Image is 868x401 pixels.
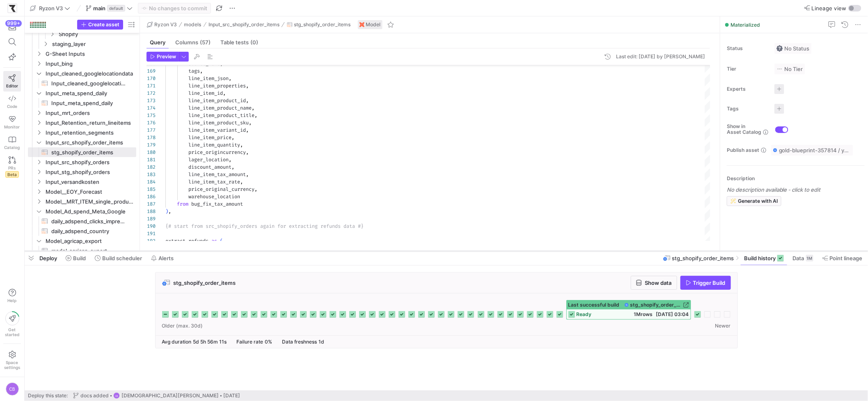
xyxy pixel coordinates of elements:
span: Trigger Build [693,280,726,286]
div: 172 [147,89,156,97]
a: Code [3,92,21,112]
span: , [231,134,234,141]
div: 192 [147,237,156,245]
span: as [211,238,217,244]
a: daily_adspend_country​​​​​​​​​​ [28,226,136,236]
div: 189 [147,215,156,222]
span: , [246,127,249,133]
button: Alerts [147,251,177,265]
button: Ryzon V3 [28,3,72,14]
button: Build history [740,251,788,265]
button: gold-blueprint-357814 / y42_Ryzon_V3_main / stg_shopify_order_items [771,145,853,156]
div: Press SPACE to select this row. [28,128,136,137]
span: Failure rate [237,339,263,345]
span: Query [150,40,165,45]
button: Create asset [77,20,123,30]
span: , [229,75,231,82]
div: 173 [147,97,156,104]
span: discount_amount [188,164,231,170]
span: No Tier [776,66,803,72]
div: 178 [147,134,156,141]
span: , [252,105,254,111]
span: , [249,119,252,126]
span: line_item_tax_rate [188,179,240,185]
button: 999+ [3,20,21,34]
a: stg_shopify_order_items [625,302,689,308]
span: Get started [5,327,19,337]
span: Columns [175,40,211,45]
div: 179 [147,141,156,149]
span: Data [793,255,804,261]
span: docs added [80,393,109,399]
span: model_agricap_export​​​​​​​​​​ [51,246,127,256]
span: 1M rows [634,311,653,317]
span: Input_cleaned_googlelocationdata​​​​​​​​​​ [51,79,127,88]
div: Press SPACE to select this row. [28,187,136,197]
div: 180 [147,149,156,156]
button: Input_src_shopify_order_items [206,20,282,30]
span: 0% [265,339,273,345]
span: Model_agricap_export [46,236,135,246]
div: 176 [147,119,156,126]
span: (0) [250,40,258,45]
span: Point lineage [830,255,863,261]
div: Press SPACE to select this row. [28,78,136,88]
button: Help [3,285,21,307]
button: No tierNo Tier [774,64,805,74]
a: stg_shopify_order_items​​​​​​​​​​ [28,147,136,157]
span: line_item_product_title [188,112,254,119]
a: Input_meta_spend_daily​​​​​​​​​​ [28,98,136,108]
span: ing refunds data #} [309,223,364,229]
button: Build scheduler [91,251,146,265]
span: default [107,5,125,11]
div: Press SPACE to select this row. [28,157,136,167]
span: Input_retention_segments [46,128,135,137]
div: CB [113,392,120,399]
span: stg_shopify_order_items [672,255,734,261]
a: https://storage.googleapis.com/y42-prod-data-exchange/images/sBsRsYb6BHzNxH9w4w8ylRuridc3cmH4JEFn... [3,1,21,15]
span: Space settings [4,360,20,370]
div: Press SPACE to select this row. [28,118,136,128]
button: Trigger Build [680,276,731,290]
a: Spacesettings [3,347,21,374]
div: 169 [147,67,156,75]
span: line_item_tax_amount [188,171,246,178]
span: , [240,142,243,148]
div: Press SPACE to select this row. [28,216,136,226]
div: 177 [147,126,156,134]
a: model_agricap_export​​​​​​​​​​ [28,246,136,256]
button: Ryzon V3 [145,20,179,30]
span: ) [165,208,168,215]
span: Lineage view [812,5,847,11]
button: maindefault [84,3,135,14]
span: Status [727,46,768,51]
button: Build [62,251,89,265]
span: , [246,149,249,156]
span: , [246,82,249,89]
span: Beta [5,171,19,178]
span: warehouse_location [188,193,240,200]
span: line_item_json [188,75,229,82]
div: Press SPACE to select this row. [28,69,136,78]
div: 186 [147,193,156,200]
div: 191 [147,230,156,237]
span: stg_shopify_order_items [294,22,351,27]
span: Input_src_shopify_order_items [46,138,135,147]
div: 181 [147,156,156,163]
div: 999+ [5,20,22,27]
span: Input_versandkosten [46,177,135,187]
div: Press SPACE to select this row. [28,59,136,69]
span: Create asset [88,22,119,27]
div: Press SPACE to select this row. [28,49,136,59]
span: Materialized [731,22,760,28]
div: Press SPACE to select this row. [28,147,136,157]
span: Model__EOY_Forecast [46,187,135,197]
button: docs addedCB[DEMOGRAPHIC_DATA][PERSON_NAME][DATE] [71,390,242,401]
span: Catalog [5,145,20,150]
span: , [246,171,249,178]
span: , [229,156,231,163]
div: CB [6,383,19,396]
div: Press SPACE to select this row. [28,29,136,39]
img: undefined [360,22,364,27]
span: (57) [200,40,211,45]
